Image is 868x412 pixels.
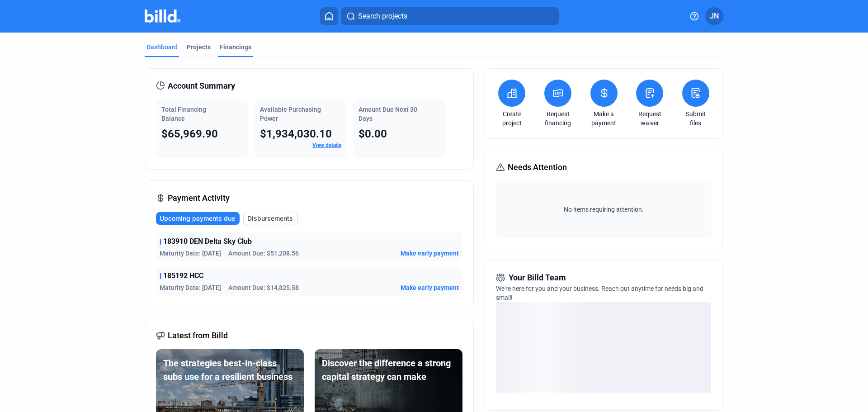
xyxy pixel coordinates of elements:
[359,128,387,140] span: $0.00
[509,271,566,284] span: Your Billd Team
[228,249,299,258] span: Amount Due: $51,208.56
[163,270,203,281] span: 185192 HCC
[161,106,206,122] span: Total Financing Balance
[163,356,297,384] div: The strategies best-in-class subs use for a resilient business
[542,109,574,128] a: Request financing
[187,43,211,52] div: Projects
[588,109,620,128] a: Make a payment
[710,11,719,22] span: JN
[168,192,230,204] span: Payment Activity
[260,106,321,122] span: Available Purchasing Power
[146,43,178,52] div: Dashboard
[168,329,228,342] span: Latest from Billd
[156,212,240,225] button: Upcoming payments due
[160,214,235,223] span: Upcoming payments due
[705,7,723,25] button: JN
[496,302,711,393] div: loading
[508,161,567,174] span: Needs Attention
[247,214,293,223] span: Disbursements
[359,106,417,122] span: Amount Due Next 30 Days
[680,109,712,128] a: Submit files
[161,128,218,140] span: $65,969.90
[496,285,703,301] span: We're here for you and your business. Reach out anytime for needs big and small!
[220,43,251,52] div: Financings
[401,249,459,258] button: Make early payment
[260,128,332,140] span: $1,934,030.10
[228,283,299,292] span: Amount Due: $14,825.58
[401,283,459,292] button: Make early payment
[168,80,235,92] span: Account Summary
[341,7,559,25] button: Search projects
[634,109,665,128] a: Request waiver
[358,11,407,22] span: Search projects
[163,236,252,247] span: 183910 DEN Delta Sky Club
[160,249,221,258] span: Maturity Date: [DATE]
[322,356,455,384] div: Discover the difference a strong capital strategy can make
[496,109,528,128] a: Create project
[145,9,180,23] img: Billd Company Logo
[500,205,708,214] span: No items requiring attention.
[312,142,341,148] a: View details
[243,212,298,225] button: Disbursements
[160,283,221,292] span: Maturity Date: [DATE]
